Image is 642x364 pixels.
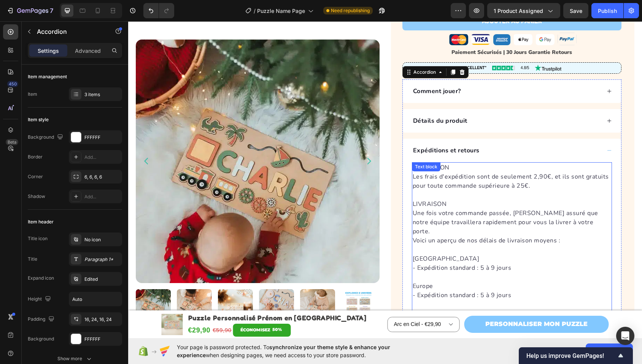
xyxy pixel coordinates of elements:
div: 16, 24, 16, 24 [84,316,120,323]
div: Border [28,154,43,160]
div: Show more [57,355,93,362]
div: Rich Text Editor. Editing area: main [274,25,494,36]
div: Item header [28,218,54,225]
div: Accordion [284,47,309,54]
div: Background [28,132,65,142]
img: 4.4/5 Rating [364,44,387,49]
img: gempages_585840560439296707-9ad95d23-2c69-43b4-be7b-c945ede01773.webp [429,11,448,24]
p: EXPÉDITION Les frais d'expédition sont de seulement 2,90€, et ils sont gratuits pour toute comman... [284,142,483,169]
a: PERSONNALISER MON PUZZLE [336,294,481,312]
p: 7 [50,6,53,15]
button: Save [563,3,588,18]
iframe: Design area [128,21,642,338]
p: LIVRAISON Une fois votre commande passée, [PERSON_NAME] assuré que notre équipe travaillera rapid... [284,169,483,224]
div: 3 items [84,91,120,98]
div: Text block [285,142,311,149]
button: Carousel Next Arrow [236,135,245,144]
div: Item style [28,116,49,123]
div: Undo/Redo [143,3,174,18]
div: Corner [28,173,43,180]
div: FFFFFF [84,134,120,141]
img: Un Puzzle Personnalisé Prénom - en Bois avec le nom "ochard" est joué par un bébé. [131,268,166,303]
p: Dans le monde entier - Expédition standard : 7 à 10 jours [284,279,483,306]
div: Add... [84,193,120,200]
div: Paragraph 1* [84,256,120,263]
div: Publish [598,7,617,15]
div: Title [28,256,37,263]
span: Help us improve GemPages! [526,352,616,359]
img: Un bébé est allongé sur un Puzzle Personnalisé Prénom en Bois - Un souvenir unique planche en boi... [8,18,251,262]
img: Il y a six planches d'activités thématiques pour enfants étiquetées "Charlie" : Licorne, Explorat... [213,268,248,303]
span: 1 product assigned [494,7,543,15]
div: No icon [84,236,120,243]
p: Paiement Sécurisés | 30 Jours Garantie Retours [275,26,493,36]
div: 6, 6, 6, 6 [84,174,120,180]
div: Title icon [28,235,48,242]
div: Background [28,336,54,342]
p: PERSONNALISER MON PUZZLE [357,298,459,309]
img: Un bébé est allongé sur un Puzzle Personnalisé Prénom en Bois - Un souvenir unique planche en boi... [8,268,43,303]
b: "EXCELLENT" [332,44,358,49]
img: Trustpilot Logo [407,43,433,50]
img: gempages_585840560439296707-ca246981-c91f-412b-b463-358a5de36e95.webp [365,13,382,24]
div: Item management [28,73,67,80]
span: synchronize your theme style & enhance your experience [177,344,390,358]
span: Need republishing [331,7,370,14]
div: 450 [7,81,18,87]
div: Edited [84,276,120,283]
div: Height [28,294,52,304]
p: Advanced [75,47,101,55]
img: Un Puzzle Personnalisé Prénom en Bois - Cadeau Unique et Éducatif avec le prénom Charlie, gravé s... [90,268,125,303]
div: 50% [143,304,154,313]
input: Auto [69,292,122,306]
p: Europe - Expédition standard : 5 à 9 jours [284,251,483,279]
img: gempages_585840560439296707-cba509fe-49ff-4fd5-a6a8-9bbf1a52453a.png [407,13,426,24]
button: Allow access [586,343,633,359]
button: Publish [591,3,623,18]
div: FFFFFF [84,336,120,343]
span: Save [570,8,582,14]
p: Accordion [37,27,102,36]
button: 7 [3,3,57,18]
p: Settings [38,47,59,55]
div: Shadow [28,193,45,200]
span: Puzzle Name Page [257,7,305,15]
div: Open Intercom Messenger [616,327,634,345]
div: Beta [6,139,18,145]
img: Deux enfants sont assis sur un tapis léger, jouant avec un Puzzle Personnalisé Prénom en Bois qui... [49,268,84,303]
button: 1 product assigned [487,3,560,18]
img: gempages_585840560439296707-974e8c75-a61e-48f3-b4c7-0b1d9fddace8.png [321,13,340,24]
span: / [254,7,256,15]
span: 4.8/5 [393,44,401,49]
p: [GEOGRAPHIC_DATA] - Expédition standard : 5 à 9 jours [284,233,483,251]
div: Item [28,91,37,98]
img: gempages_585840560439296707-be28cccb-9b61-4558-ab3a-1ea6a57b6442.png [343,13,362,24]
p: Comment jouer? [285,65,333,74]
p: Détails du produit [285,95,339,104]
button: Carousel Back Arrow [14,135,23,144]
img: Une petite fille joue joyeusement avec un Puzzle Personnalisé Prénom - en Bois qui porte son prop... [172,268,207,303]
div: Padding [28,314,56,324]
span: Your page is password protected. To when designing pages, we need access to your store password. [177,343,420,359]
div: Expand icon [28,275,54,282]
p: Expéditions et retours [285,125,351,134]
img: gempages_585840560439296707-086f34ff-0ef2-49f8-9fe4-68fc70740d68.png [385,13,404,24]
div: Add... [84,154,120,161]
button: Show survey - Help us improve GemPages! [526,351,625,360]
